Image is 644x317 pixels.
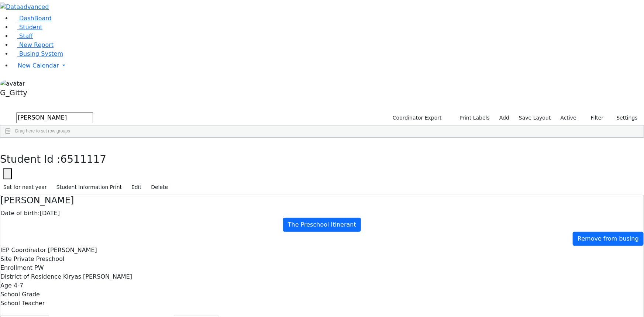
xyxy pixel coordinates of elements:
[12,32,33,39] a: Staff
[581,112,607,124] button: Filter
[12,24,42,31] a: Student
[15,128,70,134] span: Drag here to set row groups
[516,112,554,124] button: Save Layout
[14,282,23,289] span: 4-7
[0,246,46,255] label: IEP Coordinator
[0,281,12,290] label: Age
[0,255,12,263] label: Site
[283,218,361,232] a: The Preschool Itinerant
[53,182,125,193] button: Student Information Print
[12,41,54,48] a: New Report
[0,209,644,218] div: [DATE]
[148,182,171,193] button: Delete
[19,32,33,39] span: Staff
[578,235,639,242] span: Remove from busing
[557,112,580,124] label: Active
[0,290,40,299] label: School Grade
[388,112,445,124] button: Coordinator Export
[61,153,107,165] span: 6511117
[14,255,65,262] span: Private Preschool
[0,299,45,308] label: School Teacher
[19,24,42,31] span: Student
[128,182,145,193] button: Edit
[0,272,61,281] label: District of Residence
[19,50,63,57] span: Busing System
[0,209,40,218] label: Date of birth:
[19,41,54,48] span: New Report
[16,112,93,123] input: Search
[18,62,59,69] span: New Calendar
[12,15,52,22] a: DashBoard
[573,232,644,246] a: Remove from busing
[451,112,493,124] button: Print Labels
[48,247,97,254] span: [PERSON_NAME]
[34,264,44,271] span: PW
[63,273,132,280] span: Kiryas [PERSON_NAME]
[0,195,644,206] h4: [PERSON_NAME]
[12,58,644,73] a: New Calendar
[0,263,32,272] label: Enrollment
[496,112,513,124] a: Add
[12,50,63,57] a: Busing System
[607,112,641,124] button: Settings
[19,15,52,22] span: DashBoard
